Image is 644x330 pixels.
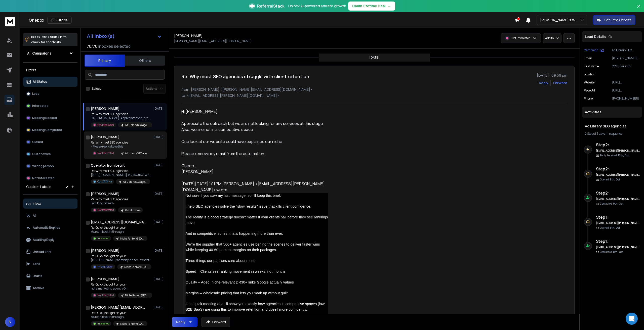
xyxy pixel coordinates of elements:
[97,151,114,155] p: Not Interested
[181,163,328,169] div: Cheers,
[85,55,125,67] button: Primary
[91,173,151,177] p: [[URL][DOMAIN_NAME]] #41530167: Why most SEO agencies
[91,106,119,111] h1: [PERSON_NAME]
[33,226,60,230] p: Automatic Replies
[153,163,165,167] p: [DATE]
[125,208,140,212] p: Puzzle Inbox
[83,31,166,41] button: All Inbox(s)
[186,302,327,311] span: One quick meeting and I'll show you exactly how agencies in competitive spaces (law, B2B SaaS) ar...
[537,73,567,78] p: [DATE] : 09:59 pm
[257,3,284,9] span: ReferralStack
[98,43,131,49] h3: Inboxes selected
[181,169,328,175] div: [PERSON_NAME]
[181,108,328,175] div: Hi [PERSON_NAME],
[91,287,151,291] p: not a marketing agency On
[585,131,595,136] span: 2 Steps
[32,92,39,96] p: Lead
[97,180,112,183] p: Out Of Office
[613,202,623,205] span: 9th, Oct
[91,254,151,258] p: Re: Quick thought on your
[348,2,395,11] button: Claim Lifetime Deal→
[153,305,165,309] p: [DATE]
[23,283,77,293] button: Archive
[91,220,146,225] h1: [EMAIL_ADDRESS][DOMAIN_NAME]
[626,313,638,325] div: Open Intercom Messenger
[600,154,629,157] p: Reply Received
[202,317,230,327] button: Forward
[32,152,51,156] p: Out of office
[153,107,165,111] p: [DATE]
[23,113,77,123] button: Meeting Booked
[32,140,43,144] p: Closed
[600,202,623,206] p: Contacted
[87,34,115,39] h1: All Inbox(s)
[91,226,147,230] p: Re: Quick thought on your
[600,226,620,230] p: Opened
[511,36,531,40] p: Not Interested
[545,36,554,40] p: Add to
[92,87,101,91] label: Select
[32,164,54,168] p: Wrong person
[584,72,595,76] p: location
[600,178,620,181] p: Opened
[288,4,346,9] p: Unlock AI-powered affiliate growth
[23,235,77,245] button: Awaiting Reply
[186,194,281,198] span: Not sure if you saw my last message, so I'll keep this brief.
[610,178,620,181] span: 9th, Oct
[593,15,635,25] button: Get Free Credits
[596,197,640,201] h6: [EMAIL_ADDRESS][PERSON_NAME][DOMAIN_NAME]
[596,149,640,153] h6: [EMAIL_ADDRESS][PERSON_NAME][DOMAIN_NAME]
[388,4,391,9] span: →
[181,181,328,193] div: [DATE][DATE] 1:11 PM [PERSON_NAME] <[EMAIL_ADDRESS][PERSON_NAME][DOMAIN_NAME]> wrote:
[91,145,151,149] p: -- Please reply above this
[584,97,593,101] p: Phone
[23,271,77,281] button: Drafts
[610,226,620,229] span: 8th, Oct
[186,291,288,295] span: Margins – Wholesale pricing that lets you mark up without guilt
[604,18,632,23] p: Get Free Credits
[596,214,640,220] h6: Step 1 :
[120,237,144,241] p: Niche Ranker (SEO agencies)
[23,137,77,147] button: Closed
[612,80,640,84] p: [URL][DOMAIN_NAME]
[97,237,109,240] p: Interested
[186,204,311,208] span: I help SEO agencies solve the "slow results" issue that kills client confidence.
[584,88,595,92] p: pageUrl
[97,322,109,325] p: Interested
[181,138,328,145] div: One look at our website could have explained our niche.
[33,214,36,218] p: All
[181,87,567,92] p: from: [PERSON_NAME] <[PERSON_NAME][EMAIL_ADDRESS][DOMAIN_NAME]>
[23,223,77,233] button: Automatic Replies
[23,48,77,58] button: All Campaigns
[87,43,97,49] span: 70 / 70
[33,274,42,278] p: Drafts
[91,248,119,253] h1: [PERSON_NAME]
[97,293,114,297] p: Not Interested
[174,33,203,38] h1: [PERSON_NAME]
[91,169,151,173] p: Re: Why most SEO agencies
[33,238,55,242] p: Awaiting Reply
[539,80,548,85] button: Reply
[23,101,77,111] button: Interested
[23,67,77,74] h3: Filters
[584,48,604,52] button: Campaign
[47,17,72,24] button: Tutorial
[612,48,640,52] p: Ad Library SEO agencies
[125,152,149,155] p: Ad Library SEO agencies
[596,245,640,249] h6: [EMAIL_ADDRESS][PERSON_NAME][DOMAIN_NAME]
[584,56,592,60] p: Email
[91,197,143,201] p: Re: Why most SEO agencies
[585,34,606,39] p: Lead Details
[186,259,256,263] span: Three things our partners care about most:
[23,125,77,135] button: Meeting Completed
[91,116,151,120] p: Hi [PERSON_NAME], Appreciate the outreach
[120,322,144,326] p: Niche Ranker (SEO agencies)
[97,265,113,269] p: Wrong Person
[91,140,151,145] p: Re: Why most SEO agencies
[91,282,151,287] p: Re: Quick thought on your
[33,286,44,290] p: Archive
[32,176,55,180] p: Not Interested
[97,208,114,212] p: Not Interested
[5,317,15,327] button: N
[596,142,640,148] h6: Step 2 :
